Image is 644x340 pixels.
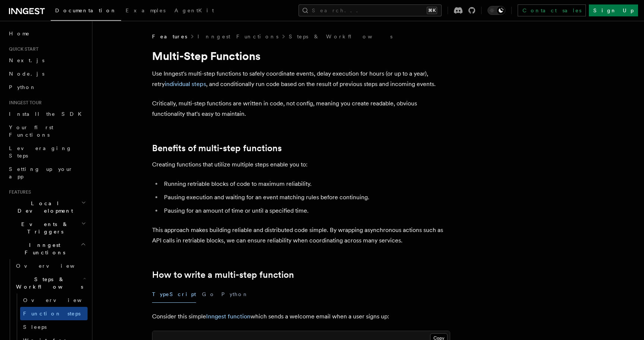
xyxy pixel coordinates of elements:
p: Critically, multi-step functions are written in code, not config, meaning you create readable, ob... [152,98,450,119]
a: Documentation [51,2,121,21]
p: Consider this simple which sends a welcome email when a user signs up: [152,311,450,322]
a: Inngest Functions [198,33,278,40]
span: Inngest Functions [6,241,80,256]
a: Setting up your app [6,162,88,183]
span: Leveraging Steps [9,145,72,159]
button: Python [221,286,249,303]
span: Python [9,84,36,90]
button: Steps & Workflows [13,273,88,293]
button: Search...⌘K [299,4,442,16]
span: Next.js [9,57,44,63]
span: Home [9,30,30,37]
button: Toggle dark mode [487,6,505,15]
a: individual steps [165,80,206,88]
li: Pausing execution and waiting for an event matching rules before continuing. [162,192,450,203]
button: TypeScript [152,286,196,303]
a: Install the SDK [6,107,88,121]
a: Home [6,27,88,40]
span: Function steps [23,311,80,317]
span: Install the SDK [9,111,86,117]
button: Events & Triggers [6,217,88,238]
span: Documentation [55,7,117,13]
h1: Multi-Step Functions [152,49,450,63]
button: Go [202,286,215,303]
button: Local Development [6,197,88,217]
span: Events & Triggers [6,220,81,235]
span: Quick start [6,46,38,52]
span: AgentKit [174,7,214,13]
span: Features [6,189,31,195]
a: Overview [13,259,88,273]
p: Creating functions that utilize multiple steps enable you to: [152,159,450,170]
span: Features [152,33,187,40]
span: Overview [23,297,100,303]
a: Benefits of multi-step functions [152,143,282,153]
span: Steps & Workflows [13,276,83,290]
span: Node.js [9,71,44,77]
span: Setting up your app [9,166,73,179]
li: Running retriable blocks of code to maximum reliability. [162,179,450,189]
li: Pausing for an amount of time or until a specified time. [162,206,450,216]
span: Inngest tour [6,100,42,106]
a: How to write a multi-step function [152,270,294,280]
p: This approach makes building reliable and distributed code simple. By wrapping asynchronous actio... [152,225,450,246]
kbd: ⌘K [427,7,437,14]
a: Inngest function [206,313,250,320]
button: Inngest Functions [6,238,88,259]
span: Sleeps [23,324,47,330]
span: Local Development [6,200,81,215]
a: Function steps [20,307,88,320]
a: Your first Functions [6,121,88,142]
a: Leveraging Steps [6,142,88,162]
span: Overview [16,263,93,269]
a: Steps & Workflows [289,33,392,40]
a: Sign Up [589,4,638,16]
a: Contact sales [518,4,586,16]
a: Next.js [6,54,88,67]
a: Node.js [6,67,88,80]
span: Your first Functions [9,124,53,138]
span: Examples [126,7,165,13]
a: Sleeps [20,320,88,334]
a: Overview [20,293,88,307]
p: Use Inngest's multi-step functions to safely coordinate events, delay execution for hours (or up ... [152,69,450,89]
a: Python [6,80,88,94]
a: Examples [121,2,170,20]
a: AgentKit [170,2,218,20]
